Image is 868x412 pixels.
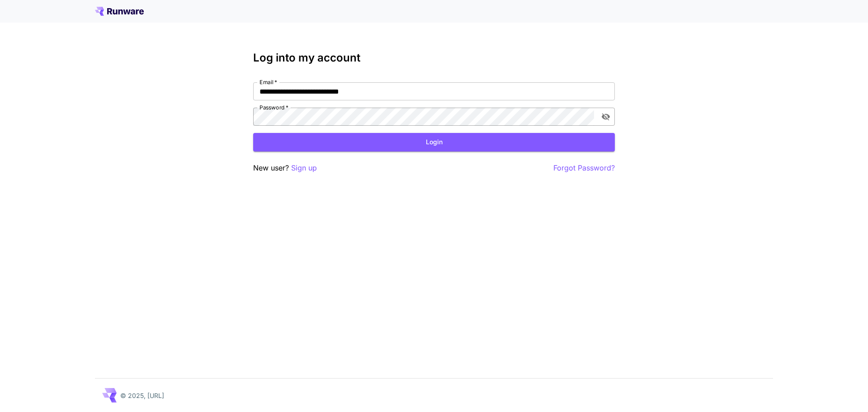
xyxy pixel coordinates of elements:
[253,162,317,174] p: New user?
[259,78,277,86] label: Email
[553,162,615,174] button: Forgot Password?
[259,104,288,111] label: Password
[598,109,614,125] button: toggle password visibility
[253,52,615,64] h3: Log into my account
[120,391,164,400] p: © 2025, [URL]
[291,162,317,174] button: Sign up
[253,133,615,152] button: Login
